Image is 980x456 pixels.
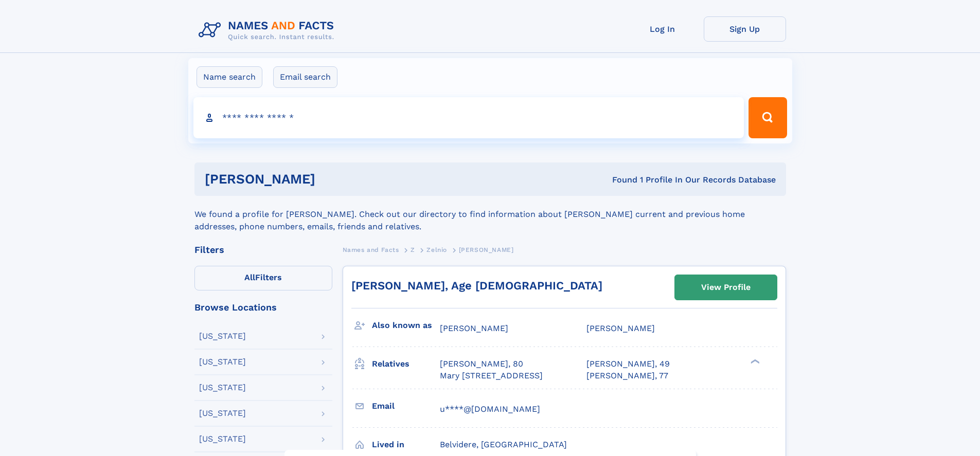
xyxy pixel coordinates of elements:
[197,66,262,88] label: Name search
[411,243,415,256] a: Z
[426,243,447,256] a: Zelnio
[205,173,464,186] h1: [PERSON_NAME]
[199,358,246,366] div: [US_STATE]
[586,323,655,333] span: [PERSON_NAME]
[440,440,567,449] span: Belvidere, [GEOGRAPHIC_DATA]
[675,275,777,300] a: View Profile
[194,16,343,44] img: Logo Names and Facts
[343,243,399,256] a: Names and Facts
[199,435,246,443] div: [US_STATE]
[748,358,760,365] div: ❯
[440,358,523,370] a: [PERSON_NAME], 80
[621,16,704,42] a: Log In
[586,370,668,381] a: [PERSON_NAME], 77
[194,303,332,312] div: Browse Locations
[199,332,246,340] div: [US_STATE]
[372,317,440,334] h3: Also known as
[459,246,514,253] span: [PERSON_NAME]
[464,174,776,186] div: Found 1 Profile In Our Records Database
[194,266,332,290] label: Filters
[193,97,744,138] input: search input
[440,323,508,333] span: [PERSON_NAME]
[704,16,786,42] a: Sign Up
[426,246,447,253] span: Zelnio
[351,279,602,292] a: [PERSON_NAME], Age [DEMOGRAPHIC_DATA]
[372,397,440,415] h3: Email
[273,66,337,88] label: Email search
[701,276,751,299] div: View Profile
[586,358,670,370] a: [PERSON_NAME], 49
[194,245,332,254] div: Filters
[199,409,246,417] div: [US_STATE]
[244,272,255,282] span: All
[440,370,543,381] a: Mary [STREET_ADDRESS]
[194,196,786,233] div: We found a profile for [PERSON_NAME]. Check out our directory to find information about [PERSON_N...
[749,97,787,138] button: Search Button
[411,246,415,253] span: Z
[372,355,440,373] h3: Relatives
[372,436,440,453] h3: Lived in
[199,384,246,392] div: [US_STATE]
